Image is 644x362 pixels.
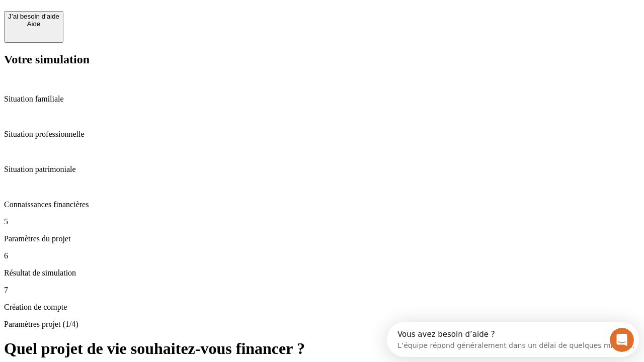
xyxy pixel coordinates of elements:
[4,251,640,260] p: 6
[4,200,640,209] p: Connaissances financières
[4,217,640,226] p: 5
[4,165,640,174] p: Situation patrimoniale
[4,234,640,243] p: Paramètres du projet
[4,320,640,329] p: Paramètres projet (1/4)
[4,339,640,358] h1: Quel projet de vie souhaitez-vous financer ?
[4,130,640,139] p: Situation professionnelle
[387,322,639,357] iframe: Intercom live chat discovery launcher
[4,11,63,43] button: J’ai besoin d'aideAide
[11,17,248,27] div: L’équipe répond généralement dans un délai de quelques minutes.
[610,328,634,352] iframe: Intercom live chat
[4,95,640,104] p: Situation familiale
[11,9,248,17] div: Vous avez besoin d’aide ?
[4,53,640,66] h2: Votre simulation
[8,20,59,28] div: Aide
[4,286,640,295] p: 7
[4,4,277,32] div: Ouvrir le Messenger Intercom
[8,13,59,20] div: J’ai besoin d'aide
[4,303,640,312] p: Création de compte
[4,268,640,278] p: Résultat de simulation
